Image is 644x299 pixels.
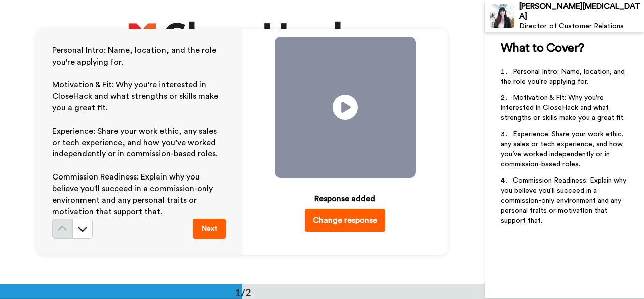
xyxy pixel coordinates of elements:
[501,131,626,168] span: Experience: Share your work ethic, any sales or tech experience, and how you’ve worked independen...
[490,4,514,28] img: Profile Image
[501,68,627,85] span: Personal Intro: Name, location, and the role you're applying for.
[52,127,219,158] span: Experience: Share your work ethic, any sales or tech experience, and how you’ve worked independen...
[52,81,220,112] span: Motivation & Fit: Why you're interested in CloseHack and what strengths or skills make you a grea...
[193,219,226,239] button: Next
[52,173,215,216] span: Commission Readiness: Explain why you believe you'll succeed in a commission-only environment and...
[519,2,643,21] div: [PERSON_NAME][MEDICAL_DATA]
[52,46,218,66] span: Personal Intro: Name, location, and the role you're applying for.
[305,209,385,232] button: Change response
[501,94,625,122] span: Motivation & Fit: Why you're interested in CloseHack and what strengths or skills make you a grea...
[501,42,584,54] span: What to Cover?
[501,177,628,224] span: Commission Readiness: Explain why you believe you'll succeed in a commission-only environment and...
[314,193,375,205] div: Response added
[519,22,643,31] div: Director of Customer Relations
